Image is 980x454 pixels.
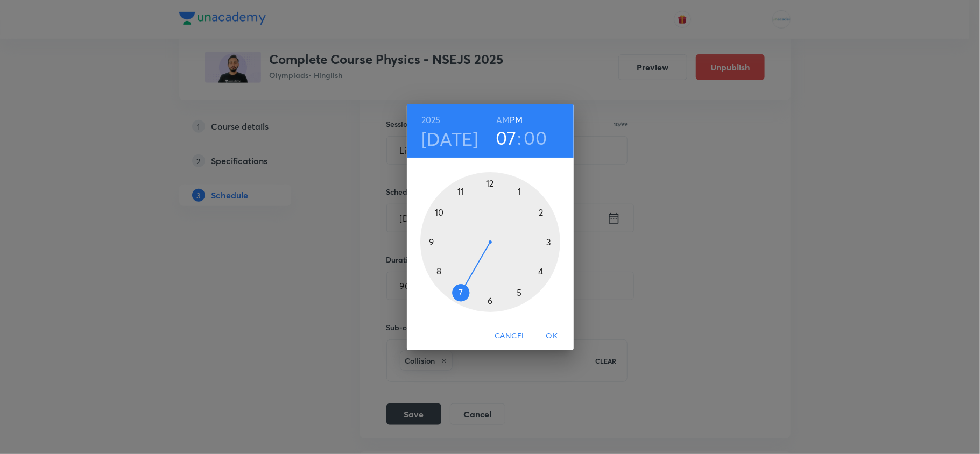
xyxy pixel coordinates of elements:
[524,126,547,149] button: 00
[496,126,517,149] button: 07
[496,112,510,127] button: AM
[539,329,565,343] span: OK
[510,112,523,127] button: PM
[495,329,526,343] span: Cancel
[535,326,569,346] button: OK
[421,127,478,150] button: [DATE]
[490,326,530,346] button: Cancel
[517,126,521,149] h3: :
[421,112,441,127] button: 2025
